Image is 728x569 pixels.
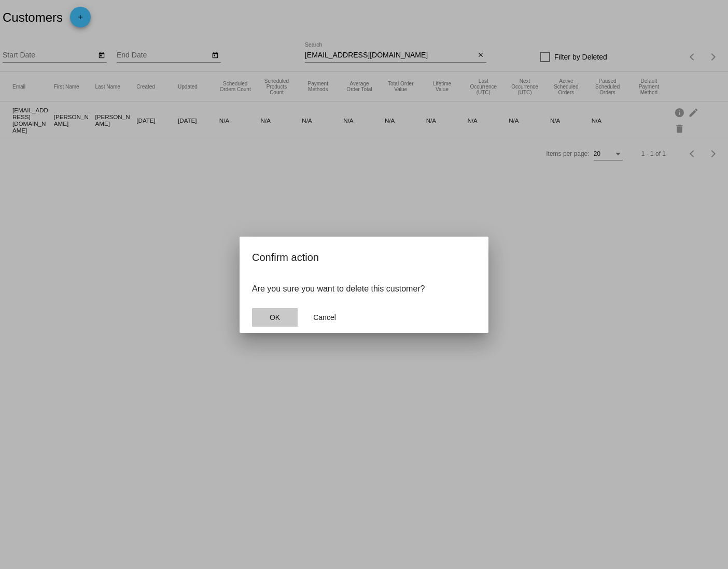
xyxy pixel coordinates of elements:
span: OK [270,313,280,322]
button: Close dialog [252,308,298,327]
button: Close dialog [302,308,347,327]
h2: Confirm action [252,249,476,266]
span: Cancel [313,313,336,322]
p: Are you sure you want to delete this customer? [252,284,476,294]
